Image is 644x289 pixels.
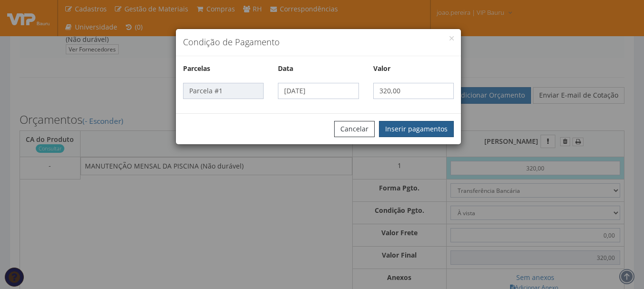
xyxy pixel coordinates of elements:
[183,36,454,49] h4: Condição de Pagamento
[278,64,293,73] label: Data
[334,121,375,137] button: Cancelar
[379,121,454,137] button: Inserir pagamentos
[183,64,210,73] label: Parcelas
[373,64,390,73] label: Valor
